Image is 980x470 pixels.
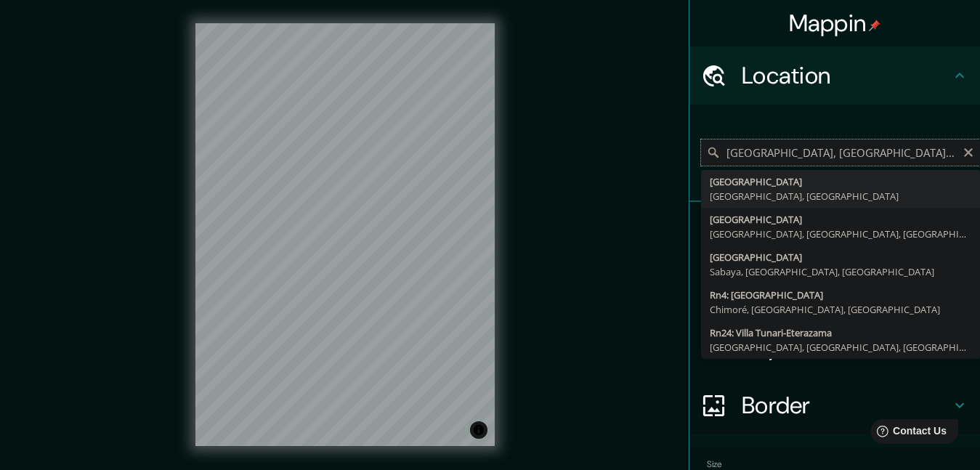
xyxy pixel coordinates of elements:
[963,145,974,158] button: Clear
[742,333,951,362] h4: Layout
[710,340,971,354] div: [GEOGRAPHIC_DATA], [GEOGRAPHIC_DATA], [GEOGRAPHIC_DATA]
[742,61,951,90] h4: Location
[710,288,971,302] div: Rn4: [GEOGRAPHIC_DATA]
[710,325,971,340] div: Rn24: Villa Tunari-Eterazama
[742,391,951,420] h4: Border
[710,250,971,264] div: [GEOGRAPHIC_DATA]
[710,212,971,227] div: [GEOGRAPHIC_DATA]
[689,46,980,105] div: Location
[869,20,880,31] img: pin-icon.png
[689,202,980,260] div: Pins
[689,376,980,434] div: Border
[710,264,971,279] div: Sabaya, [GEOGRAPHIC_DATA], [GEOGRAPHIC_DATA]
[195,23,495,446] canvas: Map
[710,189,971,203] div: [GEOGRAPHIC_DATA], [GEOGRAPHIC_DATA]
[689,318,980,376] div: Layout
[710,227,971,241] div: [GEOGRAPHIC_DATA], [GEOGRAPHIC_DATA], [GEOGRAPHIC_DATA]
[710,174,971,189] div: [GEOGRAPHIC_DATA]
[701,139,980,166] input: Pick your city or area
[789,9,881,38] h4: Mappin
[470,421,487,439] button: Toggle attribution
[710,302,971,317] div: Chimoré, [GEOGRAPHIC_DATA], [GEOGRAPHIC_DATA]
[689,260,980,318] div: Style
[851,413,964,454] iframe: Help widget launcher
